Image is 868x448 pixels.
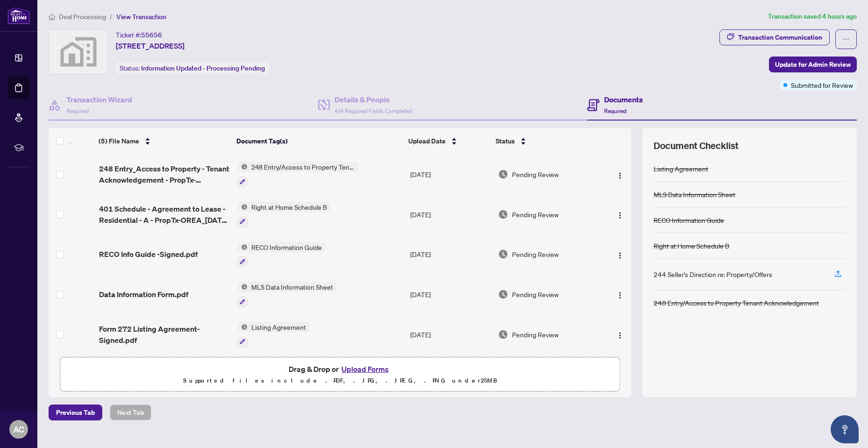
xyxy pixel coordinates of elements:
[405,128,492,154] th: Upload Date
[99,323,230,346] span: Form 272 Listing Agreement-Signed.pdf
[13,423,24,436] span: AC
[237,162,248,172] img: Status Icon
[512,169,559,179] span: Pending Review
[775,57,851,72] span: Update for Admin Review
[604,94,643,105] h4: Documents
[406,235,494,275] td: [DATE]
[512,289,559,299] span: Pending Review
[334,107,412,114] span: 4/4 Required Fields Completed
[248,322,310,332] span: Listing Agreement
[116,40,185,51] span: [STREET_ADDRESS]
[498,169,508,179] img: Document Status
[654,269,772,279] div: 244 Seller’s Direction re: Property/Offers
[616,332,624,339] img: Logo
[141,31,162,39] span: 55656
[498,289,508,299] img: Document Status
[604,107,626,114] span: Required
[498,249,508,259] img: Document Status
[738,30,822,45] div: Transaction Communication
[7,7,30,24] img: logo
[237,282,337,307] button: Status IconMLS Data Information Sheet
[237,202,248,212] img: Status Icon
[492,128,598,154] th: Status
[248,242,326,252] span: RECO Information Guide
[769,57,857,72] button: Update for Admin Review
[99,249,198,260] span: RECO Info Guide -Signed.pdf
[512,249,559,259] span: Pending Review
[616,252,624,259] img: Logo
[248,162,358,172] span: 248 Entry/Access to Property Tenant Acknowledgement
[616,212,624,219] img: Logo
[233,128,405,154] th: Document Tag(s)
[116,62,269,74] div: Status:
[612,247,627,262] button: Logo
[248,202,331,212] span: Right at Home Schedule B
[654,241,729,251] div: Right at Home Schedule B
[110,405,151,420] button: Next Tab
[99,289,188,300] span: Data Information Form.pdf
[141,64,265,72] span: Information Updated - Processing Pending
[654,298,819,308] div: 248 Entry/Access to Property Tenant Acknowledgement
[60,357,619,392] span: Drag & Drop orUpload FormsSupported files include .PDF, .JPG, .JPEG, .PNG under25MB
[248,282,337,292] span: MLS Data Information Sheet
[612,167,627,182] button: Logo
[654,164,708,174] div: Listing Agreement
[237,242,248,252] img: Status Icon
[237,242,326,267] button: Status IconRECO Information Guide
[237,322,248,332] img: Status Icon
[498,209,508,220] img: Document Status
[116,29,162,40] div: Ticket #:
[237,202,331,227] button: Status IconRight at Home Schedule B
[498,329,508,340] img: Document Status
[49,14,55,20] span: home
[49,30,108,74] img: svg%3e
[654,215,724,225] div: RECO Information Guide
[654,189,735,199] div: MLS Data Information Sheet
[237,322,310,347] button: Status IconListing Agreement
[616,172,624,179] img: Logo
[831,415,859,443] button: Open asap
[406,314,494,355] td: [DATE]
[237,162,358,187] button: Status Icon248 Entry/Access to Property Tenant Acknowledgement
[99,203,230,226] span: 401 Schedule - Agreement to Lease - Residential - A - PropTx-OREA_[DATE] 08_43_04.pdf
[616,292,624,299] img: Logo
[99,136,139,146] span: (5) File Name
[791,80,853,90] span: Submitted for Review
[95,128,233,154] th: (5) File Name
[66,107,89,114] span: Required
[116,13,166,21] span: View Transaction
[654,139,739,152] span: Document Checklist
[339,363,391,375] button: Upload Forms
[496,136,515,146] span: Status
[512,329,559,340] span: Pending Review
[406,194,494,235] td: [DATE]
[512,209,559,220] span: Pending Review
[768,11,857,22] article: Transaction saved 4 hours ago
[406,154,494,194] td: [DATE]
[56,405,95,420] span: Previous Tab
[66,94,132,105] h4: Transaction Wizard
[66,375,614,386] p: Supported files include .PDF, .JPG, .JPEG, .PNG under 25 MB
[612,327,627,342] button: Logo
[289,363,391,375] span: Drag & Drop or
[612,207,627,222] button: Logo
[99,163,230,185] span: 248 Entry_Access to Property - Tenant Acknowledgement - PropTx-OREA_[DATE] 08_53_04.pdf
[612,287,627,302] button: Logo
[406,274,494,314] td: [DATE]
[59,13,106,21] span: Deal Processing
[334,94,412,105] h4: Details & People
[843,36,849,43] span: ellipsis
[49,405,102,420] button: Previous Tab
[110,11,113,22] li: /
[408,136,446,146] span: Upload Date
[237,282,248,292] img: Status Icon
[719,29,830,45] button: Transaction Communication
